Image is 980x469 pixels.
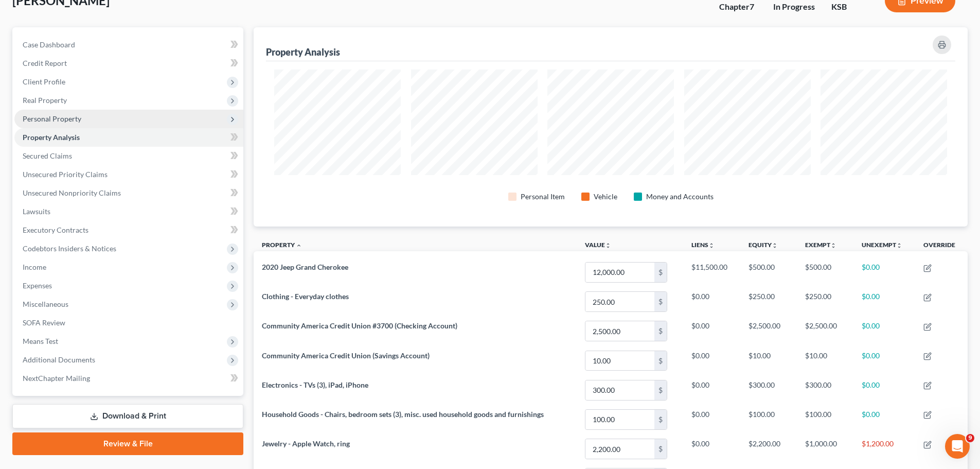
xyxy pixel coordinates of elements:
td: $0.00 [853,257,915,287]
i: unfold_more [896,242,902,249]
td: $0.00 [683,375,740,405]
span: Credit Report [23,59,67,67]
span: Means Test [23,337,58,345]
div: Property Analysis [266,46,340,58]
input: 0.00 [585,263,654,282]
td: $0.00 [853,346,915,375]
td: $2,500.00 [740,317,797,346]
span: Community America Credit Union (Savings Account) [262,351,430,360]
a: Unsecured Nonpriority Claims [14,184,243,202]
iframe: Intercom live chat [945,434,970,459]
a: SOFA Review [14,314,243,332]
span: Client Profile [23,77,65,86]
i: expand_less [296,242,302,249]
a: Secured Claims [14,147,243,165]
span: SOFA Review [23,318,65,327]
td: $300.00 [740,375,797,405]
span: Miscellaneous [23,300,68,308]
td: $250.00 [740,287,797,317]
div: $ [654,410,667,429]
td: $0.00 [683,346,740,375]
div: Personal Item [521,192,565,202]
input: 0.00 [585,321,654,341]
a: Property Analysis [14,128,243,147]
input: 0.00 [585,351,654,371]
td: $0.00 [853,405,915,434]
a: Review & File [12,432,243,455]
td: $0.00 [853,375,915,405]
td: $0.00 [683,287,740,317]
td: $0.00 [683,405,740,434]
a: Equityunfold_more [749,241,778,249]
span: Income [23,263,46,271]
span: Case Dashboard [23,40,75,49]
span: Expenses [23,281,52,290]
div: $ [654,321,667,341]
td: $2,500.00 [797,317,853,346]
div: In Progress [773,1,815,13]
i: unfold_more [708,242,715,249]
a: Liensunfold_more [691,241,715,249]
span: NextChapter Mailing [23,374,90,383]
div: $ [654,439,667,459]
span: 7 [750,2,754,11]
a: Property expand_less [262,241,302,249]
span: Property Analysis [23,133,80,142]
span: Community America Credit Union #3700 (Checking Account) [262,321,457,330]
div: KSB [831,1,868,13]
div: $ [654,263,667,282]
td: $1,200.00 [853,434,915,463]
span: Real Property [23,96,67,105]
a: Valueunfold_more [585,241,611,249]
div: $ [654,380,667,400]
td: $0.00 [853,287,915,317]
span: Codebtors Insiders & Notices [23,244,116,253]
td: $100.00 [797,405,853,434]
span: Secured Claims [23,151,72,160]
span: Unsecured Nonpriority Claims [23,188,121,197]
i: unfold_more [772,242,778,249]
span: Clothing - Everyday clothes [262,292,349,301]
span: Unsecured Priority Claims [23,170,108,179]
a: Unexemptunfold_more [862,241,902,249]
span: Lawsuits [23,207,50,216]
div: Vehicle [594,192,617,202]
a: Unsecured Priority Claims [14,165,243,184]
td: $300.00 [797,375,853,405]
a: Executory Contracts [14,221,243,239]
div: $ [654,292,667,311]
span: 9 [966,434,974,442]
td: $500.00 [797,257,853,287]
td: $1,000.00 [797,434,853,463]
td: $11,500.00 [683,257,740,287]
input: 0.00 [585,439,654,459]
input: 0.00 [585,292,654,311]
span: Electronics - TVs (3), iPad, iPhone [262,380,368,389]
td: $2,200.00 [740,434,797,463]
td: $10.00 [740,346,797,375]
th: Override [915,235,968,258]
a: Credit Report [14,54,243,73]
div: Chapter [719,1,757,13]
span: Executory Contracts [23,225,88,234]
input: 0.00 [585,410,654,429]
td: $100.00 [740,405,797,434]
a: Download & Print [12,404,243,428]
a: NextChapter Mailing [14,369,243,388]
a: Exemptunfold_more [805,241,836,249]
span: 2020 Jeep Grand Cherokee [262,263,348,271]
a: Lawsuits [14,202,243,221]
a: Case Dashboard [14,36,243,54]
td: $250.00 [797,287,853,317]
td: $0.00 [683,317,740,346]
span: Personal Property [23,114,81,123]
span: Additional Documents [23,355,95,364]
i: unfold_more [605,242,611,249]
span: Jewelry - Apple Watch, ring [262,439,350,448]
td: $0.00 [683,434,740,463]
td: $500.00 [740,257,797,287]
input: 0.00 [585,380,654,400]
i: unfold_more [830,242,836,249]
div: Money and Accounts [646,192,714,202]
span: Household Goods - Chairs, bedroom sets (3), misc. used household goods and furnishings [262,410,544,419]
